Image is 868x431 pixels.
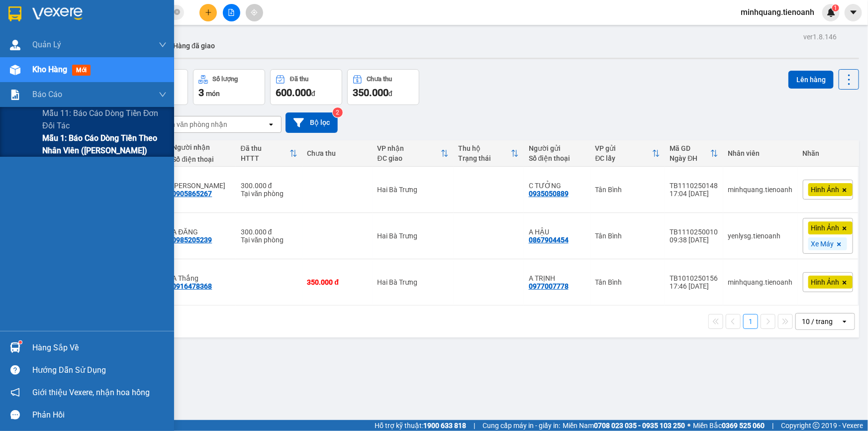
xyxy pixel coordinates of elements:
div: A Thắng [172,274,230,282]
span: message [10,410,20,420]
span: GỬI KHÁCH HÀNG [45,71,104,79]
strong: NHẬN HÀNG NHANH - GIAO TỐC HÀNH [39,16,138,23]
strong: 1900 633 818 [423,422,466,430]
div: Tân Bình [595,186,660,194]
span: ĐC: 266 Đồng Đen, P10, Q TB [4,45,69,50]
div: Trạng thái [459,154,511,162]
img: logo-vxr [8,6,21,21]
span: down [159,41,167,49]
th: Toggle SortBy [454,140,524,167]
span: Giới thiệu Vexere, nhận hoa hồng [32,386,150,399]
div: Tân Bình [595,232,660,240]
span: món [206,90,220,98]
span: ĐT:0935 882 082 [4,53,40,58]
span: mới [72,65,91,76]
button: Bộ lọc [286,112,338,133]
span: Báo cáo [32,88,62,101]
strong: 0708 023 035 - 0935 103 250 [594,422,685,430]
div: 0916478368 [172,282,212,290]
span: notification [10,388,20,397]
div: HTTT [241,154,289,162]
div: Số điện thoại [529,154,585,162]
div: 350.000 đ [307,278,368,286]
div: Nhãn [803,149,853,157]
div: Người gửi [529,144,585,152]
div: Tân Bình [595,278,660,286]
img: solution-icon [10,90,20,100]
span: 350.000 [353,87,388,99]
img: warehouse-icon [10,342,20,353]
span: close-circle [174,9,180,15]
span: 1 [834,4,837,11]
span: Hình Ảnh [811,223,840,232]
button: plus [199,4,217,21]
div: 300.000 đ [241,228,297,236]
span: ĐT: 0935371718 [76,53,110,58]
div: VP nhận [378,144,441,152]
svg: open [841,318,849,325]
div: ver 1.8.146 [803,31,837,42]
th: Toggle SortBy [590,140,665,167]
div: A HẬU [529,228,585,236]
div: TB1110250010 [670,228,718,236]
div: Đã thu [290,76,308,83]
img: warehouse-icon [10,65,20,75]
button: Đã thu600.000đ [270,69,342,105]
span: Kho hàng [32,65,67,74]
span: Cung cấp máy in - giấy in: [482,420,560,431]
span: ĐC: [STREET_ADDRESS] BMT [76,45,143,50]
span: Hình Ảnh [811,185,840,194]
button: aim [246,4,263,21]
div: C TƯỞNG [529,182,585,190]
sup: 2 [333,108,343,117]
span: caret-down [849,8,858,17]
span: CTY TNHH DLVT TIẾN OANH [37,5,139,15]
span: Quản Lý [32,38,61,51]
span: Mẫu 11: Báo cáo dòng tiền đơn đối tác [42,107,167,132]
div: TB1110250148 [670,182,718,190]
div: Chưa thu [307,149,368,157]
span: ⚪️ [687,424,690,428]
span: | [474,420,475,431]
strong: 0369 525 060 [722,422,765,430]
div: 0935050889 [529,190,569,198]
span: Hình Ảnh [811,278,840,287]
div: 0905865267 [172,190,212,198]
div: 0977007778 [529,282,569,290]
button: caret-down [845,4,862,21]
div: Phản hồi [32,408,167,423]
span: Hỗ trợ kỹ thuật: [375,420,466,431]
button: Chưa thu350.000đ [347,69,419,105]
img: logo [4,6,29,31]
span: ---------------------------------------------- [21,62,128,70]
div: minhquang.tienoanh [728,278,793,286]
div: 0867904454 [529,236,569,244]
th: Toggle SortBy [373,140,454,167]
div: A TRỊNH [529,274,585,282]
div: Chọn văn phòng nhận [159,119,227,129]
button: Hàng đã giao [165,34,223,58]
div: Số lượng [213,76,238,83]
div: Hai Bà Trưng [378,278,449,286]
th: Toggle SortBy [665,140,723,167]
div: Hai Bà Trưng [378,232,449,240]
div: 0985205239 [172,236,212,244]
span: VP Gửi: [GEOGRAPHIC_DATA] [4,37,72,42]
div: yenlysg.tienoanh [728,232,793,240]
div: Tại văn phòng [241,190,297,198]
div: ĐC giao [378,154,441,162]
span: Mẫu 1: Báo cáo dòng tiền theo nhân viên ([PERSON_NAME]) [42,132,167,157]
span: đ [311,90,315,98]
strong: 1900 633 614 [67,24,109,32]
div: VP gửi [595,144,652,152]
div: Mã GD [670,144,710,152]
div: Hướng dẫn sử dụng [32,363,167,378]
div: A ĐĂNG [172,228,230,236]
button: Lên hàng [788,71,834,89]
button: file-add [223,4,240,21]
span: aim [251,9,258,16]
div: Tại văn phòng [241,236,297,244]
div: Đã thu [241,144,289,152]
sup: 1 [832,4,839,11]
div: minhquang.tienoanh [728,186,793,194]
